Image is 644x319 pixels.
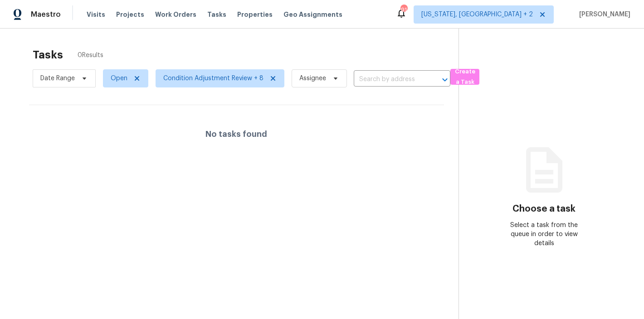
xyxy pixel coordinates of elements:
[237,10,273,19] span: Properties
[40,74,75,83] span: Date Range
[116,10,144,19] span: Projects
[299,74,326,83] span: Assignee
[207,11,226,18] span: Tasks
[354,72,425,87] input: Search by address
[31,10,61,19] span: Maestro
[400,5,407,14] div: 91
[455,67,475,87] span: Create a Task
[576,10,630,19] span: [PERSON_NAME]
[155,10,196,19] span: Work Orders
[205,130,267,139] h4: No tasks found
[33,50,63,59] h2: Tasks
[163,74,263,83] span: Condition Adjustment Review + 8
[439,73,451,86] button: Open
[450,69,479,85] button: Create a Task
[502,221,587,248] div: Select a task from the queue in order to view details
[512,204,576,213] h3: Choose a task
[111,74,127,83] span: Open
[421,10,533,19] span: [US_STATE], [GEOGRAPHIC_DATA] + 2
[87,10,105,19] span: Visits
[283,10,342,19] span: Geo Assignments
[78,51,103,60] span: 0 Results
